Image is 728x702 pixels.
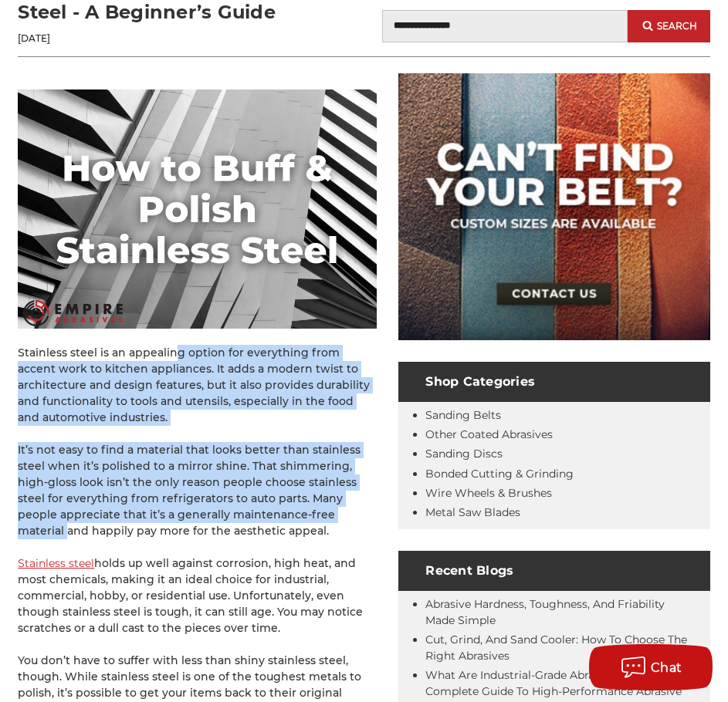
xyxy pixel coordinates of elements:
[425,505,520,519] a: Metal Saw Blades
[398,73,709,340] img: promo banner for custom belts.
[18,555,377,636] p: holds up well against corrosion, high heat, and most chemicals, making it an ideal choice for ind...
[651,660,682,675] span: Chat
[657,21,697,32] span: Search
[18,345,377,426] p: Stainless steel is an appealing option for everything from accent work to kitchen appliances. It ...
[589,644,713,690] button: Chat
[18,442,377,539] p: It’s not easy to find a material that looks better than stainless steel when it’s polished to a m...
[18,32,353,46] p: [DATE]
[425,467,574,481] a: Bonded Cutting & Grinding
[425,597,665,627] a: Abrasive Hardness, Toughness, and Friability Made Simple
[425,633,687,663] a: Cut, Grind, and Sand Cooler: How to Choose the Right Abrasives
[18,89,377,329] img: How to Buff & Polish Stainless Steel - A Beginner’s Guide
[425,486,552,500] a: Wire Wheels & Brushes
[18,556,94,570] a: Stainless steel
[425,408,501,422] a: Sanding Belts
[425,447,503,461] a: Sanding Discs
[425,427,553,441] a: Other Coated Abrasives
[628,10,709,42] button: Search
[398,551,709,591] h4: Recent Blogs
[398,362,709,402] h4: Shop Categories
